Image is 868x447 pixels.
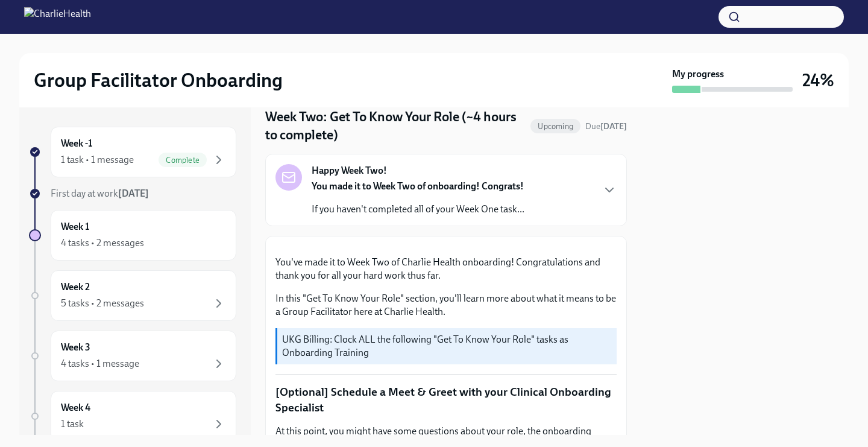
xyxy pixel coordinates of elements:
[282,333,612,360] p: UKG Billing: Clock ALL the following "Get To Know Your Role" tasks as Onboarding Training
[29,331,236,381] a: Week 34 tasks • 1 message
[312,180,524,192] strong: You made it to Week Two of onboarding! Congrats!
[51,188,149,199] span: First day at work
[275,384,617,415] p: [Optional] Schedule a Meet & Greet with your Clinical Onboarding Specialist
[275,292,617,319] p: In this "Get To Know Your Role" section, you'll learn more about what it means to be a Group Faci...
[29,127,236,177] a: Week -11 task • 1 messageComplete
[61,297,144,310] div: 5 tasks • 2 messages
[61,341,90,354] h6: Week 3
[61,220,89,233] h6: Week 1
[24,7,91,27] img: CharlieHealth
[61,153,134,166] div: 1 task • 1 message
[34,68,283,92] h2: Group Facilitator Onboarding
[265,108,526,144] h4: Week Two: Get To Know Your Role (~4 hours to complete)
[585,121,627,132] span: September 29th, 2025 10:00
[29,210,236,261] a: Week 14 tasks • 2 messages
[600,121,627,132] strong: [DATE]
[530,122,580,131] span: Upcoming
[61,417,84,431] div: 1 task
[275,256,617,282] p: You've made it to Week Two of Charlie Health onboarding! Congratulations and thank you for all yo...
[672,68,724,81] strong: My progress
[61,281,90,294] h6: Week 2
[29,187,236,200] a: First day at work[DATE]
[29,391,236,442] a: Week 41 task
[61,236,144,250] div: 4 tasks • 2 messages
[312,203,524,216] p: If you haven't completed all of your Week One task...
[118,188,149,199] strong: [DATE]
[312,164,387,177] strong: Happy Week Two!
[802,69,834,91] h3: 24%
[61,137,92,150] h6: Week -1
[29,270,236,321] a: Week 25 tasks • 2 messages
[585,121,627,132] span: Due
[61,357,139,370] div: 4 tasks • 1 message
[159,156,207,165] span: Complete
[61,401,90,414] h6: Week 4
